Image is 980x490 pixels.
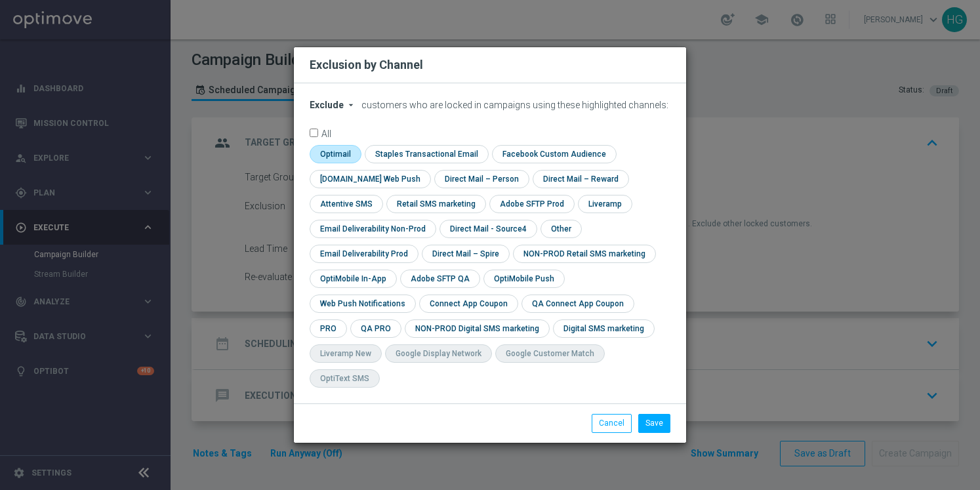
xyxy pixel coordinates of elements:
div: Google Display Network [396,348,481,359]
span: Exclude [310,100,344,110]
div: Google Customer Match [506,348,594,359]
div: customers who are locked in campaigns using these highlighted channels: [310,100,670,111]
div: OptiText SMS [320,373,369,384]
button: Exclude arrow_drop_down [310,100,359,111]
button: Save [638,414,670,432]
h2: Exclusion by Channel [310,57,423,73]
div: Liveramp New [320,348,371,359]
button: Cancel [592,414,632,432]
i: arrow_drop_down [346,100,356,110]
label: All [321,129,331,137]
